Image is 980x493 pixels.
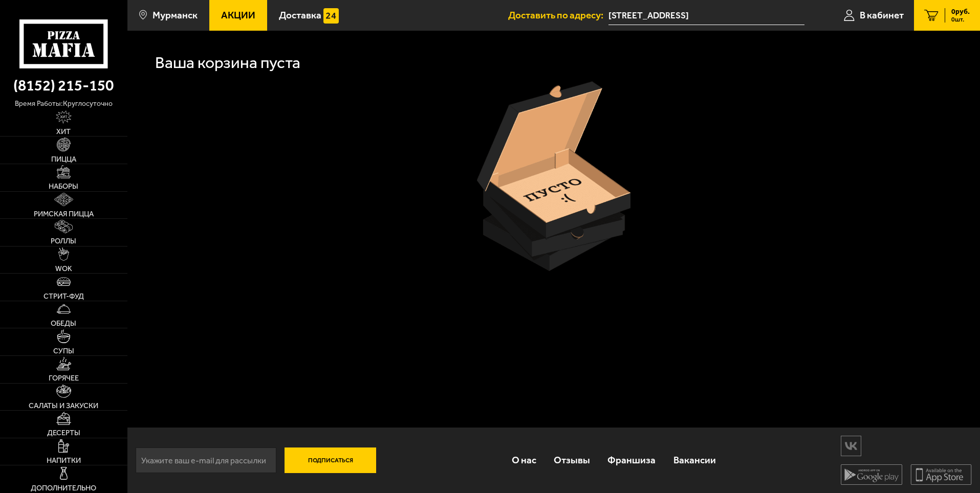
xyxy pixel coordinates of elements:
[153,10,198,20] span: Мурманск
[43,293,84,300] span: Стрит-фуд
[55,265,72,272] span: WOK
[221,10,255,20] span: Акции
[49,183,78,190] span: Наборы
[860,10,904,20] span: В кабинет
[545,443,599,477] a: Отзывы
[285,447,377,473] button: Подписаться
[155,55,300,71] h1: Ваша корзина пуста
[951,8,970,15] span: 0 руб.
[599,443,664,477] a: Франшиза
[608,6,804,25] input: Ваш адрес доставки
[51,237,76,244] span: Роллы
[47,429,80,436] span: Десерты
[279,10,321,20] span: Доставка
[29,402,98,409] span: Салаты и закуски
[47,457,81,464] span: Напитки
[53,347,74,354] span: Супы
[56,128,71,135] span: Хит
[49,374,79,382] span: Горячее
[477,81,630,271] img: пустая коробка
[51,155,76,163] span: Пицца
[841,437,861,455] img: vk
[665,443,725,477] a: Вакансии
[951,16,970,23] span: 0 шт.
[503,443,545,477] a: О нас
[508,10,608,20] span: Доставить по адресу:
[31,484,96,491] span: Дополнительно
[34,210,94,217] span: Римская пицца
[136,447,276,473] input: Укажите ваш e-mail для рассылки
[323,8,339,24] img: 15daf4d41897b9f0e9f617042186c801.svg
[51,320,76,327] span: Обеды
